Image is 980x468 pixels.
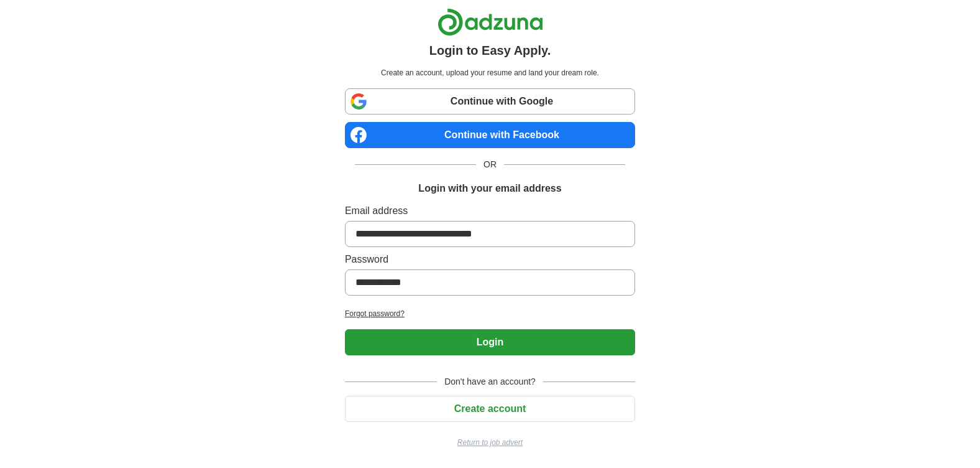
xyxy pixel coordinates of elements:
button: Login [345,329,635,355]
h1: Login to Easy Apply. [429,41,551,60]
label: Email address [345,204,635,218]
p: Create an account, upload your resume and land your dream role. [347,67,633,78]
span: OR [476,158,504,171]
a: Create account [345,403,635,414]
button: Create account [345,396,635,422]
label: Password [345,252,635,267]
a: Continue with Facebook [345,122,635,148]
a: Continue with Google [345,88,635,115]
img: Adzuna logo [437,8,543,36]
a: Forgot password? [345,308,635,319]
h1: Login with your email address [418,181,561,196]
span: Don't have an account? [437,375,543,388]
a: Return to job advert [345,437,635,448]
